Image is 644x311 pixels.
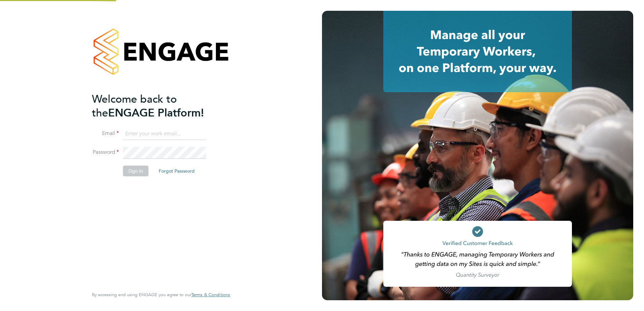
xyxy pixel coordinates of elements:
a: Terms & Conditions [191,292,230,298]
button: Sign In [123,166,149,176]
span: Terms & Conditions [191,292,230,298]
input: Enter your work email... [123,128,206,140]
label: Password [92,149,119,156]
label: Email [92,130,119,137]
h2: ENGAGE Platform! [92,92,223,120]
button: Forgot Password [153,166,200,176]
span: Welcome back to the [92,93,177,119]
span: By accessing and using ENGAGE you agree to our [92,292,230,298]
